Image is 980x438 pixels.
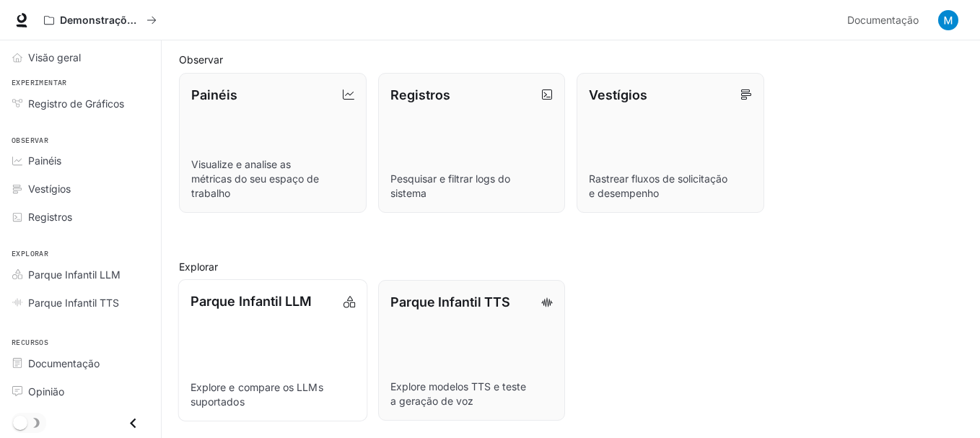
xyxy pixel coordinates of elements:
a: Parque Infantil TTSExplore modelos TTS e teste a geração de voz [378,280,566,421]
font: Vestígios [589,87,647,102]
font: Explore modelos TTS e teste a geração de voz [390,380,526,407]
a: Visão geral [6,45,155,70]
font: Experimentar [12,78,67,87]
a: Painéis [6,148,155,173]
a: Opinião [6,379,155,404]
a: Documentação [841,6,928,35]
font: Rastrear fluxos de solicitação e desempenho [589,172,727,199]
a: Registros [6,204,155,229]
font: Explorar [179,260,218,273]
a: Parque Infantil TTS [6,290,155,315]
a: Vestígios [6,176,155,201]
font: Visualize e analise as métricas do seu espaço de trabalho [191,158,319,199]
font: Registros [28,211,72,223]
font: Observar [12,136,48,145]
button: Todos os espaços de trabalho [38,6,163,35]
a: PainéisVisualize e analise as métricas do seu espaço de trabalho [179,73,367,214]
a: Documentação [6,351,155,376]
font: Observar [179,53,223,66]
font: Painéis [191,87,237,102]
font: Painéis [28,154,61,167]
font: Registro de Gráficos [28,97,124,110]
font: Documentação [847,14,919,26]
button: Fechar gaveta [117,408,149,438]
span: Alternar modo escuro [13,414,27,430]
a: Parque Infantil LLMExplore e compare os LLMs suportados [178,279,367,421]
font: Visão geral [28,51,81,63]
font: Registros [390,87,450,102]
img: Avatar do usuário [938,10,958,30]
a: VestígiosRastrear fluxos de solicitação e desempenho [577,73,764,214]
font: Parque Infantil LLM [191,294,312,309]
font: Parque Infantil TTS [390,294,510,310]
font: Demonstrações de IA no mundo [60,14,221,26]
a: Parque Infantil LLM [6,262,155,287]
a: Registro de Gráficos [6,91,155,116]
a: RegistrosPesquisar e filtrar logs do sistema [378,73,566,214]
font: Explorar [12,249,48,258]
font: Pesquisar e filtrar logs do sistema [390,172,510,199]
font: Parque Infantil TTS [28,297,119,309]
font: Documentação [28,357,100,369]
font: Opinião [28,385,64,398]
font: Recursos [12,338,48,347]
button: Avatar do usuário [934,6,963,35]
font: Vestígios [28,183,71,195]
font: Parque Infantil LLM [28,268,121,281]
font: Explore e compare os LLMs suportados [191,380,323,407]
